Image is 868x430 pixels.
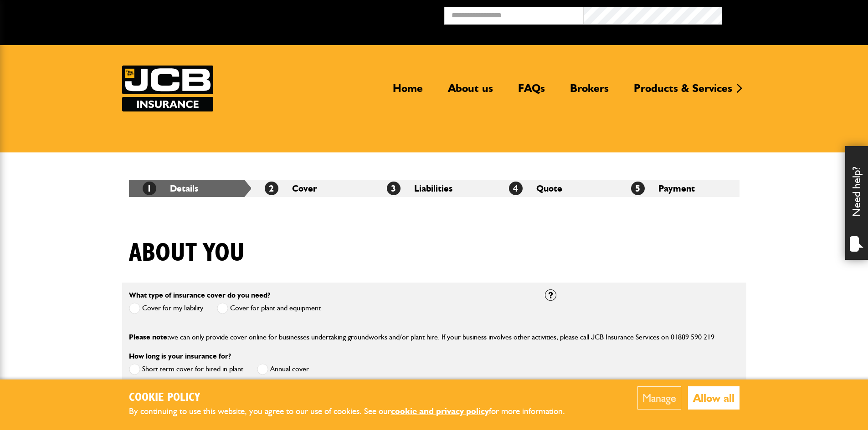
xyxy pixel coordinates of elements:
h1: About you [129,238,245,268]
a: cookie and privacy policy [391,406,489,416]
span: Please note: [129,333,169,341]
span: 2 [265,182,278,195]
label: Short term cover for hired in plant [129,364,243,375]
a: JCB Insurance Services [122,66,213,111]
div: Need help? [845,146,868,260]
li: Cover [251,180,373,197]
button: Allow all [688,386,740,410]
li: Quote [495,180,617,197]
li: Liabilities [373,180,495,197]
a: Home [386,81,430,102]
label: Cover for my liability [129,303,203,314]
a: Brokers [563,81,616,102]
span: 5 [631,182,645,195]
span: 1 [143,182,156,195]
button: Manage [637,386,681,410]
label: What type of insurance cover do you need? [129,292,270,299]
label: How long is your insurance for? [129,353,231,360]
h2: Cookie Policy [129,391,580,405]
label: Annual cover [257,364,309,375]
p: By continuing to use this website, you agree to our use of cookies. See our for more information. [129,405,580,419]
a: Products & Services [627,81,739,102]
span: 3 [387,182,401,195]
a: About us [441,81,500,102]
p: we can only provide cover online for businesses undertaking groundworks and/or plant hire. If you... [129,331,740,343]
a: FAQs [511,81,552,102]
img: JCB Insurance Services logo [122,66,213,111]
li: Details [129,180,251,197]
button: Broker Login [722,7,861,21]
label: Cover for plant and equipment [217,303,321,314]
span: 4 [509,182,523,195]
li: Payment [617,180,740,197]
